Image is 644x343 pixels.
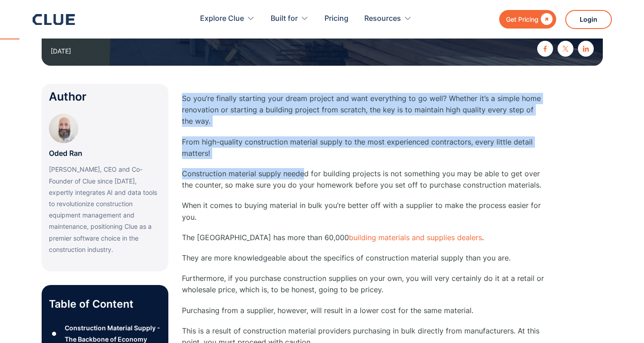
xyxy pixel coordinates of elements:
[583,46,589,52] img: linkedin icon
[563,46,568,52] img: twitter X icon
[506,14,539,25] div: Get Pricing
[49,148,82,159] p: Oded Ran
[271,5,298,33] div: Built for
[182,93,544,127] p: So you’re finally starting your dream project and want everything to go well? Whether it’s a simp...
[182,200,544,222] p: When it comes to buying material in bulk you’re better off with a supplier to make the process ea...
[49,297,161,311] p: Table of Content
[49,114,78,143] img: Oded Ran
[364,5,412,33] div: Resources
[271,5,309,33] div: Built for
[499,10,556,29] a: Get Pricing
[324,5,348,33] a: Pricing
[182,168,544,191] p: Construction material supply needed for building projects is not something you may be able to get...
[49,91,161,102] div: Author
[200,5,255,33] div: Explore Clue
[182,305,544,316] p: Purchasing from a supplier, however, will result in a lower cost for the same material.
[565,10,612,29] a: Login
[182,273,544,295] p: Furthermore, if you purchase construction supplies on your own, you will very certainly do it at ...
[349,233,482,242] a: building materials and supplies dealers
[539,14,553,25] div: 
[182,232,544,243] p: The [GEOGRAPHIC_DATA] has more than 60,000 .
[200,5,244,33] div: Explore Clue
[51,45,71,57] div: [DATE]
[49,164,161,255] p: [PERSON_NAME], CEO and Co-Founder of Clue since [DATE], expertly integrates AI and data tools to ...
[49,327,60,341] div: ●
[364,5,401,33] div: Resources
[182,136,544,159] p: From high-quality construction material supply to the most experienced contractors, every little ...
[182,252,544,264] p: They are more knowledgeable about the specifics of construction material supply than you are.
[542,46,548,52] img: facebook icon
